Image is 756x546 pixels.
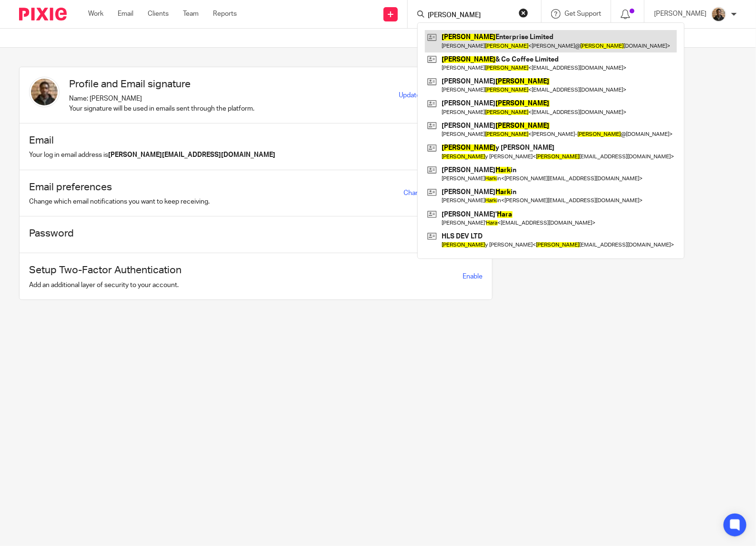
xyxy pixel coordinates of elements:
span: Enable [463,273,483,280]
a: Work [88,9,103,19]
p: Name: [PERSON_NAME] Your signature will be used in emails sent through the platform. [69,94,254,113]
button: Clear [519,8,528,18]
h1: Email preferences [29,180,210,195]
h1: Profile and Email signature [69,77,254,92]
a: Change email preferences [403,190,483,196]
p: Change which email notifications you want to keep receiving. [29,197,210,206]
b: [PERSON_NAME][EMAIL_ADDRESS][DOMAIN_NAME] [108,152,275,158]
img: WhatsApp%20Image%202025-04-23%20.jpg [711,7,726,22]
p: Add an additional layer of security to your account. [29,280,181,290]
a: Email [118,9,133,19]
a: Reports [213,9,237,19]
a: Update profile and signature [399,92,483,99]
img: Pixie [19,8,67,21]
h1: Password [29,226,74,241]
img: WhatsApp%20Image%202025-04-23%20.jpg [29,77,60,107]
h1: Setup Two-Factor Authentication [29,263,181,278]
h1: Email [29,133,275,148]
p: [PERSON_NAME] [654,9,706,19]
a: Team [183,9,199,19]
input: Search [427,11,513,20]
p: Your log in email address is [29,150,275,160]
a: Clients [148,9,169,19]
span: Get Support [564,10,601,17]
